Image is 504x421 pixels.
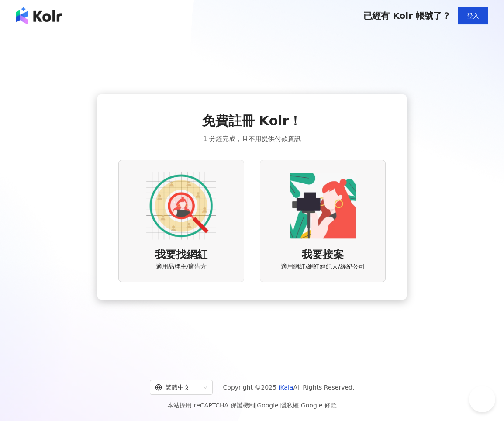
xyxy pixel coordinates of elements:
[299,402,301,409] span: |
[257,402,299,409] a: Google 隱私權
[16,7,62,24] img: logo
[202,112,302,130] span: 免費註冊 Kolr！
[146,171,216,241] img: AD identity option
[301,402,337,409] a: Google 條款
[167,400,336,411] span: 本站採用 reCAPTCHA 保護機制
[458,7,488,24] button: 登入
[469,386,495,412] iframe: Help Scout Beacon - Open
[302,248,344,262] span: 我要接案
[155,380,200,394] div: 繁體中文
[279,384,293,391] a: iKala
[223,382,355,393] span: Copyright © 2025 All Rights Reserved.
[203,134,301,144] span: 1 分鐘完成，且不用提供付款資訊
[281,262,364,271] span: 適用網紅/網紅經紀人/經紀公司
[363,10,451,21] span: 已經有 Kolr 帳號了？
[467,12,479,19] span: 登入
[155,248,207,262] span: 我要找網紅
[288,171,358,241] img: KOL identity option
[255,402,257,409] span: |
[156,262,207,271] span: 適用品牌主/廣告方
